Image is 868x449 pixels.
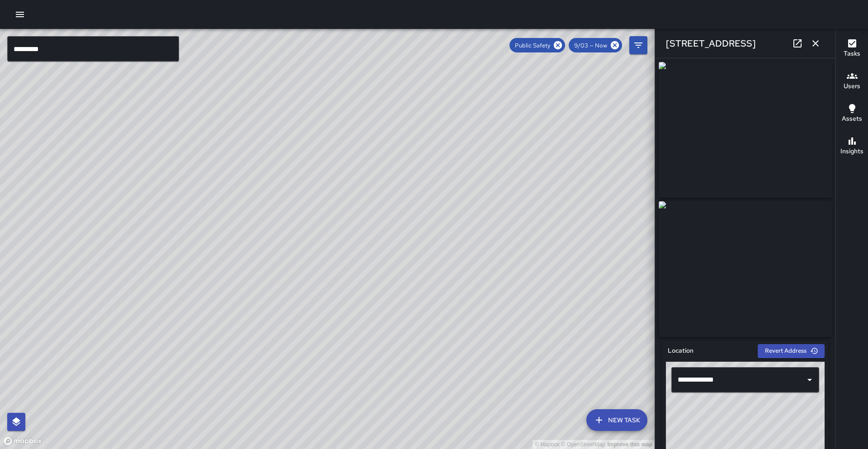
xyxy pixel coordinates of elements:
[842,114,862,124] h6: Assets
[836,98,868,130] button: Assets
[659,201,832,337] img: request_images%2F04af8600-88dc-11f0-86a9-6b0867db8d46
[844,49,860,59] h6: Tasks
[836,33,868,65] button: Tasks
[668,346,693,356] h6: Location
[629,36,647,54] button: Filters
[840,147,863,156] h6: Insights
[509,38,565,52] div: Public Safety
[509,42,556,49] span: Public Safety
[844,81,860,91] h6: Users
[586,409,647,431] button: New Task
[803,373,816,386] button: Open
[836,130,868,163] button: Insights
[836,65,868,98] button: Users
[569,42,613,49] span: 9/03 — Now
[659,62,832,198] img: request_images%2F03632fe0-88dc-11f0-86a9-6b0867db8d46
[569,38,622,52] div: 9/03 — Now
[758,344,825,358] button: Revert Address
[666,36,756,51] h6: [STREET_ADDRESS]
